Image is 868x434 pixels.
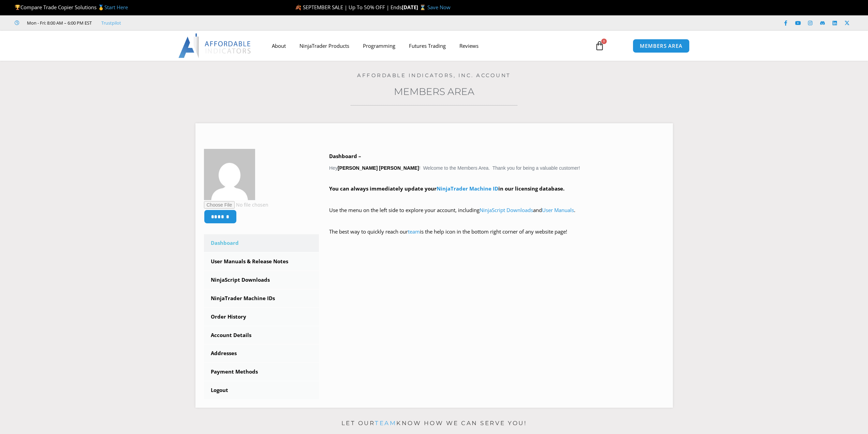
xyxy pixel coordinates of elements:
[402,38,453,54] a: Futures Trading
[204,234,319,252] a: Dashboard
[204,363,319,381] a: Payment Methods
[601,39,607,44] span: 0
[633,39,690,53] a: MEMBERS AREA
[329,227,664,246] p: The best way to quickly reach our is the help icon in the bottom right corner of any website page!
[204,326,319,344] a: Account Details
[295,4,402,11] span: 🍂 SEPTEMBER SALE | Up To 50% OFF | Ends
[585,36,615,56] a: 0
[204,234,319,399] nav: Account pages
[480,207,533,213] a: NinjaScript Downloads
[542,207,574,213] a: User Manuals
[329,153,361,159] b: Dashboard –
[427,4,451,11] a: Save Now
[25,19,92,27] span: Mon - Fri: 8:00 AM – 6:00 PM EST
[329,152,664,246] div: Hey ! Welcome to the Members Area. Thank you for being a valuable customer!
[437,185,498,192] a: NinjaTrader Machine ID
[104,4,128,11] a: Start Here
[408,228,420,235] a: team
[265,38,293,54] a: About
[204,308,319,326] a: Order History
[195,418,673,429] p: Let our know how we can serve you!
[394,86,474,97] a: Members Area
[375,420,396,426] a: team
[204,290,319,307] a: NinjaTrader Machine IDs
[453,38,485,54] a: Reviews
[329,185,564,192] strong: You can always immediately update your in our licensing database.
[204,271,319,289] a: NinjaScript Downloads
[101,19,121,27] a: Trustpilot
[265,38,587,54] nav: Menu
[293,38,356,54] a: NinjaTrader Products
[15,4,128,11] span: Compare Trade Copier Solutions 🥇
[356,38,402,54] a: Programming
[204,345,319,362] a: Addresses
[204,253,319,270] a: User Manuals & Release Notes
[204,381,319,399] a: Logout
[402,4,427,11] strong: [DATE] ⌛
[640,43,682,48] span: MEMBERS AREA
[357,72,511,79] a: Affordable Indicators, Inc. Account
[15,5,20,10] img: 🏆
[329,206,664,225] p: Use the menu on the left side to explore your account, including and .
[338,165,419,171] strong: [PERSON_NAME] [PERSON_NAME]
[178,33,252,58] img: LogoAI | Affordable Indicators – NinjaTrader
[204,149,255,200] img: 8238e644ec491e7434616f3b299f517a81825848ff9ea252367ca992b10acf87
